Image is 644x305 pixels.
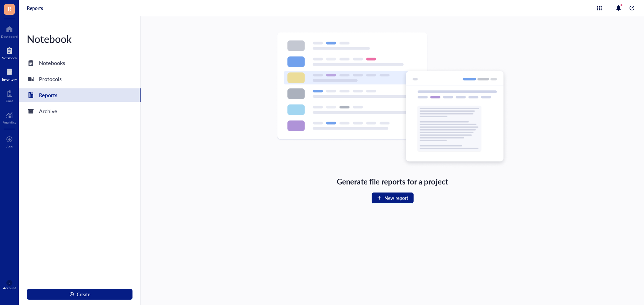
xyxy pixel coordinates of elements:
a: Notebook [2,45,17,60]
a: Reports [19,88,141,102]
a: Dashboard [1,24,18,39]
a: Reports [27,5,43,11]
a: Inventory [2,67,17,81]
button: Create [27,289,132,300]
span: R [8,4,11,13]
div: Notebook [19,32,141,46]
div: Notebooks [39,58,65,68]
span: ? [9,281,10,285]
a: Analytics [3,109,16,124]
div: Add [6,145,13,149]
div: Protocols [39,74,62,84]
div: Core [6,99,13,103]
a: Core [6,88,13,103]
button: New report [372,193,414,203]
img: Empty state [276,32,508,168]
a: Notebooks [19,56,141,70]
div: Generate file reports for a project [337,176,448,187]
div: Archive [39,106,57,116]
span: New report [384,195,408,201]
a: Protocols [19,72,141,86]
a: Archive [19,104,141,118]
div: Analytics [3,120,16,124]
span: Create [77,292,90,297]
div: Notebook [2,56,17,60]
div: Reports [39,90,57,100]
div: Inventory [2,77,17,81]
div: Account [3,286,16,290]
div: Dashboard [1,34,18,39]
